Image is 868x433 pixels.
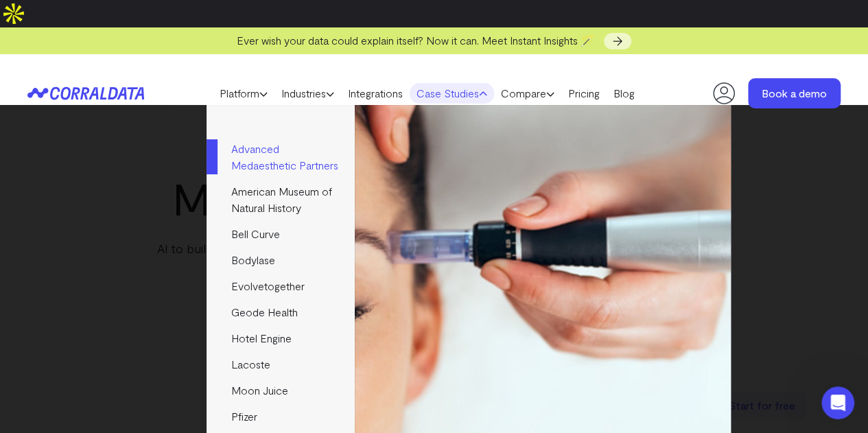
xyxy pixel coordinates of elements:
a: Geode Health [207,299,354,325]
a: Pfizer [207,403,354,430]
a: Bodylase [207,247,354,273]
a: Integrations [341,83,410,104]
a: Platform [213,83,274,104]
a: Advanced Medaesthetic Partners [207,136,354,178]
a: Lacoste [207,351,354,377]
a: Book a demo [748,78,841,108]
a: Compare [494,83,561,104]
a: Industries [274,83,341,104]
a: Evolvetogether [207,273,354,299]
iframe: Intercom live chat [821,386,854,419]
a: Blog [607,83,642,104]
a: Moon Juice [207,377,354,403]
a: American Museum of Natural History [207,178,354,221]
a: Bell Curve [207,221,354,247]
a: Pricing [561,83,607,104]
a: Hotel Engine [207,325,354,351]
a: Case Studies [410,83,494,104]
span: Ever wish your data could explain itself? Now it can. Meet Instant Insights 🪄 [237,34,594,47]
